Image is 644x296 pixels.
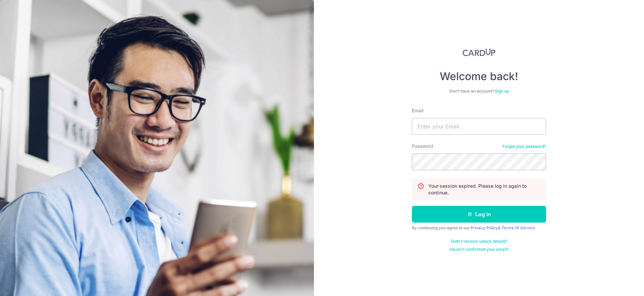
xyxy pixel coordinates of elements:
a: Terms Of Service [501,225,535,230]
img: CardUp Logo [463,48,495,56]
button: Log in [412,206,546,223]
a: Sign up [495,88,509,94]
a: Privacy Policy [471,225,498,230]
a: Forgot your password? [502,144,546,149]
input: Enter your Email [412,118,546,135]
h4: Welcome back! [412,70,546,83]
a: Didn't receive unlock details? [451,239,507,244]
div: Don’t have an account? [412,88,546,94]
div: By continuing you agree to our & [412,225,546,231]
label: Email [412,107,423,114]
p: Your session expired. Please log in again to continue. [428,183,540,196]
label: Password [412,143,433,150]
a: Haven't confirmed your email? [449,247,508,252]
